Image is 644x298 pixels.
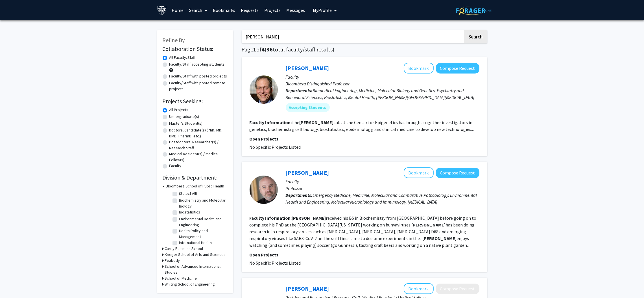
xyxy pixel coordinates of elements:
h1: Page of ( total faculty/staff results) [242,46,487,53]
a: Requests [238,0,261,20]
button: Compose Request to Andy Pekosz [436,168,479,178]
label: Medical Resident(s) / Medical Fellow(s) [169,151,228,163]
p: Professor [286,185,479,192]
label: Faculty/Staff with posted remote projects [169,80,228,92]
h2: Division & Department: [163,174,228,181]
p: Open Projects [250,251,479,258]
a: Search [186,0,210,20]
h2: Collaboration Status: [163,46,228,52]
fg-read-more: The Lab at the Center for Epigenetics has brought together investigators in genetics, biochemistr... [250,120,474,132]
button: Add Andy Feinberg to Bookmarks [404,63,434,74]
h3: Peabody [165,258,180,264]
a: Projects [261,0,283,20]
button: Compose Request to Andy Feinberg [436,63,479,74]
img: ForagerOne Logo [456,6,492,15]
h3: Krieger School of Arts and Sciences [165,252,226,258]
p: Faculty [286,74,479,80]
label: All Faculty/Staff [169,55,196,61]
button: Compose Request to Eric Feinberg [436,284,479,294]
label: Postdoctoral Researcher(s) / Research Staff [169,139,228,151]
button: Add Andy Pekosz to Bookmarks [404,167,434,178]
fg-read-more: received his BS in Biochemistry from [GEOGRAPHIC_DATA] before going on to complete his PhD at the... [250,215,477,248]
span: 4 [262,46,265,53]
input: Search Keywords [242,30,463,43]
p: Bloomberg Distinguished Professor [286,80,479,87]
h3: Whiting School of Engineering [165,281,215,287]
label: Biostatistics [179,209,200,215]
label: Biochemistry and Molecular Biology [179,197,226,209]
span: No Specific Projects Listed [250,260,301,266]
label: Faculty/Staff with posted projects [169,73,227,79]
span: My Profile [313,7,332,13]
a: Home [169,0,186,20]
h3: School of Advanced International Studies [165,264,228,275]
span: Biomedical Engineering, Medicine, Molecular Biology and Genetics, Psychiatry and Behavioral Scien... [286,88,475,100]
label: Faculty [169,163,182,169]
span: 1 [254,46,257,53]
span: Emergency Medicine, Medicine, Molecular and Comparative Pathobiology, Environmental Health and En... [286,192,477,205]
label: Faculty/Staff accepting students [169,61,225,67]
b: [PERSON_NAME] [423,236,457,241]
b: Departments: [286,192,313,198]
img: Johns Hopkins University Logo [157,5,167,15]
button: Add Eric Feinberg to Bookmarks [404,283,434,294]
p: Faculty [286,178,479,185]
a: [PERSON_NAME] [286,285,329,292]
label: All Projects [169,107,189,113]
h3: School of Medicine [165,275,197,281]
b: [PERSON_NAME] [412,222,446,228]
label: Health Policy and Management [179,228,226,240]
h3: Bloomberg School of Public Health [166,183,224,189]
a: Bookmarks [210,0,238,20]
a: Messages [283,0,308,20]
a: [PERSON_NAME] [286,169,329,176]
h2: Projects Seeking: [163,98,228,105]
h3: Carey Business School [165,246,203,252]
button: Search [464,30,487,43]
label: Master's Student(s) [169,120,203,126]
label: (Select All) [179,191,197,196]
b: Faculty Information: [250,120,292,125]
span: No Specific Projects Listed [250,144,301,150]
b: Faculty Information: [250,215,292,221]
label: Doctoral Candidate(s) (PhD, MD, DMD, PharmD, etc.) [169,127,228,139]
b: [PERSON_NAME] [292,215,326,221]
b: Departments: [286,88,313,93]
label: International Health [179,240,212,246]
span: 36 [267,46,273,53]
iframe: Chat [4,273,24,294]
a: [PERSON_NAME] [286,64,329,72]
p: Open Projects [250,135,479,142]
label: Undergraduate(s) [169,114,199,120]
span: Refine By [163,36,185,44]
mat-chip: Accepting Students [286,103,330,112]
label: Environmental Health and Engineering [179,216,226,228]
b: [PERSON_NAME] [300,120,334,125]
